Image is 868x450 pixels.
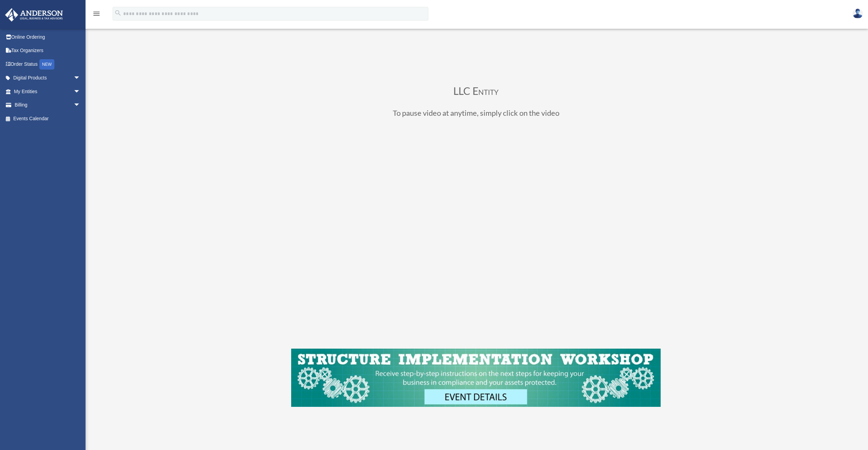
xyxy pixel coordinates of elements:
a: Events Calendar [5,112,91,125]
a: Order StatusNEW [5,57,91,71]
a: Digital Productsarrow_drop_down [5,71,91,85]
iframe: LLC Binder Walkthrough [291,130,661,339]
a: Billingarrow_drop_down [5,98,91,112]
img: Anderson Advisors Platinum Portal [3,8,65,22]
i: search [114,9,122,17]
a: Online Ordering [5,30,91,44]
span: arrow_drop_down [74,98,87,112]
img: User Pic [853,9,863,18]
a: My Entitiesarrow_drop_down [5,85,91,98]
span: arrow_drop_down [74,71,87,85]
i: menu [92,10,101,18]
a: menu [92,12,101,18]
h3: LLC Entity [291,86,661,99]
h3: To pause video at anytime, simply click on the video [291,109,661,120]
div: NEW [39,59,54,70]
span: arrow_drop_down [74,85,87,99]
a: Tax Organizers [5,44,91,58]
